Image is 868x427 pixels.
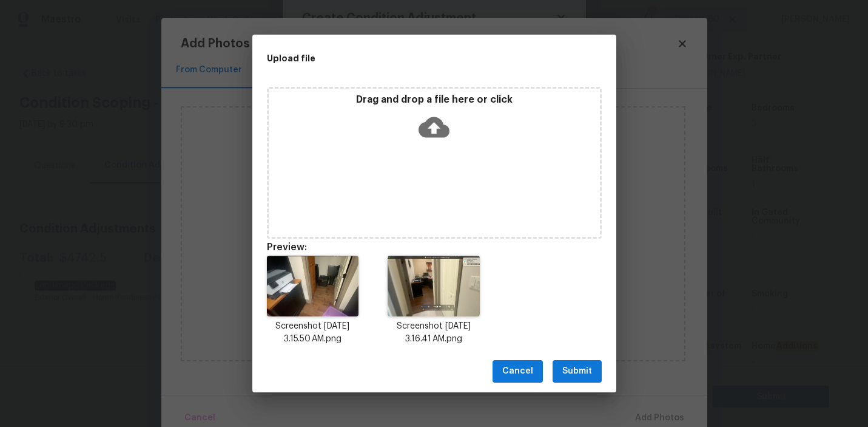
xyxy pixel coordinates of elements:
p: Screenshot [DATE] 3.16.41 AM.png [388,320,480,346]
span: Cancel [502,364,533,379]
img: wJPqcHGw+xZ7AAAAABJRU5ErkJggg== [388,256,480,316]
button: Submit [553,360,602,383]
img: USvvoJ19bRydymfUMWLoQ7Pni2D+X5Rl6DPhbIL1AAAAAElFTkSuQmCC [267,256,359,316]
span: Submit [562,364,592,379]
h2: Upload file [267,52,547,65]
p: Drag and drop a file here or click [269,94,600,106]
button: Cancel [493,360,543,383]
p: Screenshot [DATE] 3.15.50 AM.png [267,320,359,346]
